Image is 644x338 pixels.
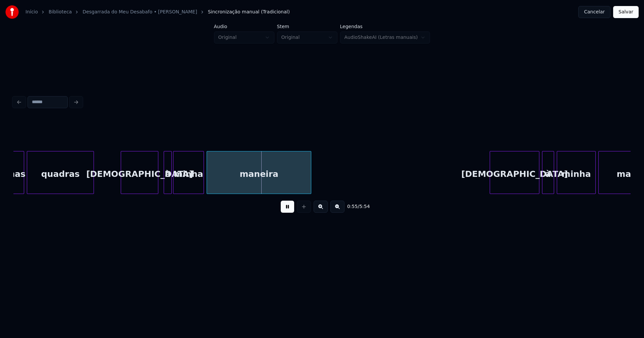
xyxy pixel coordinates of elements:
[359,203,370,210] span: 5:54
[5,5,19,19] img: youka
[83,9,197,15] a: Desgarrada do Meu Desabafo • [PERSON_NAME]
[347,203,363,210] div: /
[277,24,337,29] label: Stem
[340,24,430,29] label: Legendas
[49,9,72,15] a: Biblioteca
[578,6,610,18] button: Cancelar
[25,9,38,15] a: Início
[25,9,290,15] nav: breadcrumb
[613,6,639,18] button: Salvar
[214,24,274,29] label: Áudio
[208,9,290,15] span: Sincronização manual (Tradicional)
[347,203,358,210] span: 0:55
